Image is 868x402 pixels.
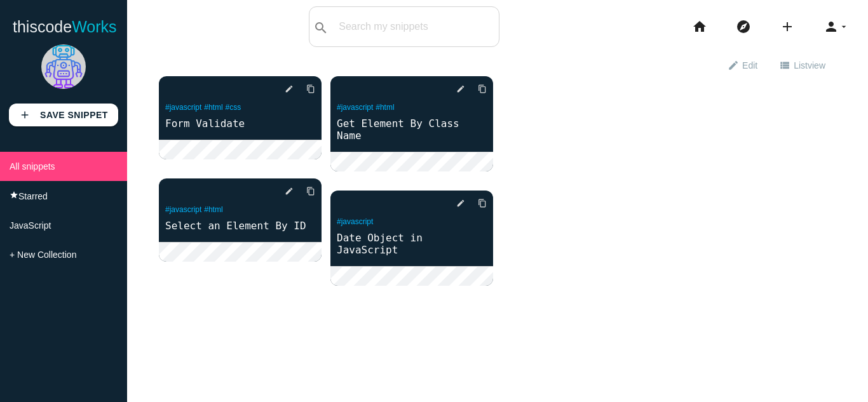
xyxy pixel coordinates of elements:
[780,6,795,47] i: add
[337,103,373,112] a: #javascript
[337,217,373,226] a: #javascript
[794,54,825,76] span: List
[204,205,222,214] a: #html
[13,6,117,47] a: thiscodeWorks
[10,191,18,199] i: star
[456,192,465,215] i: edit
[692,6,707,47] i: home
[446,192,465,215] a: edit
[10,220,51,231] span: JavaScript
[275,180,294,203] a: edit
[225,103,241,112] a: #css
[808,60,825,70] span: view
[779,54,790,76] i: view_list
[717,53,768,76] a: editEdit
[376,103,394,112] a: #html
[736,6,751,47] i: explore
[446,77,465,100] a: edit
[742,54,757,76] span: Edit
[824,6,839,47] i: person
[19,104,31,126] i: add
[306,180,315,203] i: content_copy
[468,192,487,215] a: Copy to Clipboard
[165,103,201,112] a: #javascript
[41,44,86,89] img: robot.png
[768,53,836,76] a: view_listListview
[296,77,315,100] a: Copy to Clipboard
[728,54,739,76] i: edit
[285,180,294,203] i: edit
[204,103,222,112] a: #html
[478,192,487,215] i: content_copy
[330,231,493,257] a: Date Object in JavaScript
[313,8,329,48] i: search
[40,110,108,120] b: Save Snippet
[285,77,294,100] i: edit
[456,77,465,100] i: edit
[275,77,294,100] a: edit
[165,205,201,214] a: #javascript
[10,250,76,260] span: + New Collection
[309,7,332,46] button: search
[478,77,487,100] i: content_copy
[10,161,55,171] span: All snippets
[330,116,493,143] a: Get Element By Class Name
[468,77,487,100] a: Copy to Clipboard
[296,180,315,203] a: Copy to Clipboard
[18,191,48,201] span: Starred
[306,77,315,100] i: content_copy
[839,6,849,47] i: arrow_drop_down
[159,218,322,233] a: Select an Element By ID
[9,104,118,126] a: addSave Snippet
[159,116,322,131] a: Form Validate
[332,13,499,40] input: Search my snippets
[72,18,116,36] span: Works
